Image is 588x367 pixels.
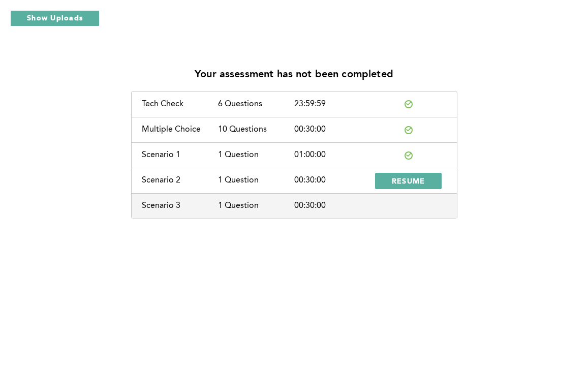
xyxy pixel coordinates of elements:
[294,125,370,134] div: 00:30:00
[218,150,294,160] div: 1 Question
[294,100,370,109] div: 23:59:59
[142,176,218,185] div: Scenario 2
[218,201,294,210] div: 1 Question
[10,10,100,26] button: Show Uploads
[142,100,218,109] div: Tech Check
[142,125,218,134] div: Multiple Choice
[294,176,370,185] div: 00:30:00
[195,69,393,81] p: Your assessment has not been completed
[218,125,294,134] div: 10 Questions
[142,150,218,160] div: Scenario 1
[392,176,425,186] span: RESUME
[142,201,218,210] div: Scenario 3
[218,176,294,185] div: 1 Question
[375,173,442,189] button: RESUME
[294,150,370,160] div: 01:00:00
[294,201,370,210] div: 00:30:00
[218,100,294,109] div: 6 Questions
